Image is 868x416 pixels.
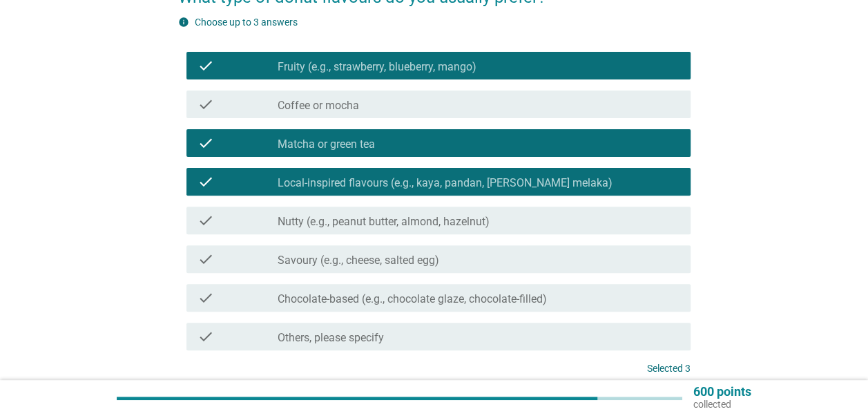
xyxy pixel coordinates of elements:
[693,398,751,410] p: collected
[197,290,214,306] i: check
[278,254,439,267] label: Savoury (e.g., cheese, salted egg)
[195,17,298,28] label: Choose up to 3 answers
[278,138,375,151] label: Matcha or green tea
[197,135,214,151] i: check
[278,292,547,306] label: Chocolate-based (e.g., chocolate glaze, chocolate-filled)
[278,331,384,345] label: Others, please specify
[278,99,359,113] label: Coffee or mocha
[197,96,214,113] i: check
[693,386,751,398] p: 600 points
[647,361,691,376] p: Selected 3
[197,212,214,229] i: check
[197,57,214,74] i: check
[278,60,476,74] label: Fruity (e.g., strawberry, blueberry, mango)
[197,173,214,190] i: check
[197,251,214,267] i: check
[197,328,214,345] i: check
[278,176,613,190] label: Local-inspired flavours (e.g., kaya, pandan, [PERSON_NAME] melaka)
[178,17,189,28] i: info
[278,215,490,229] label: Nutty (e.g., peanut butter, almond, hazelnut)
